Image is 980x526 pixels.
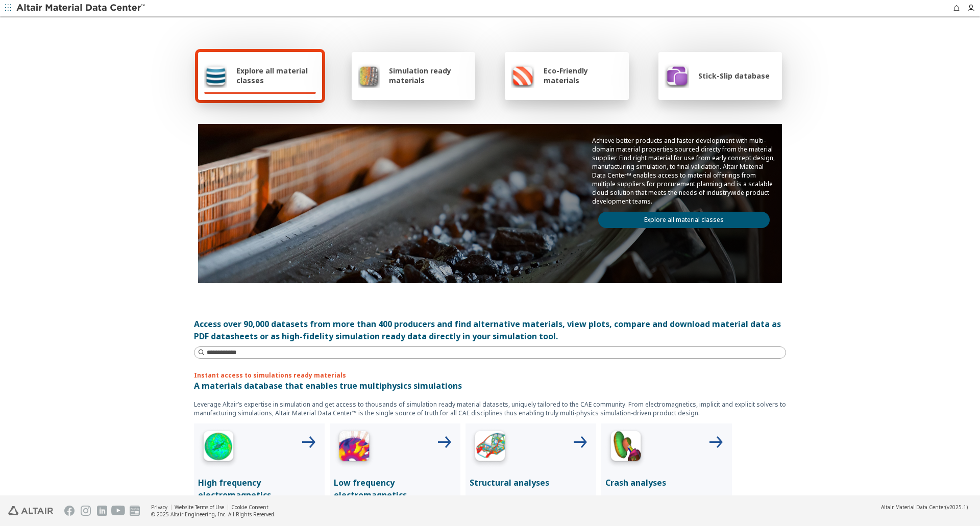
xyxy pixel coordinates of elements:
img: Altair Engineering [8,506,53,515]
a: Explore all material classes [598,212,770,228]
p: Crash analyses [605,477,728,489]
a: Privacy [151,504,167,511]
a: Website Terms of Use [175,504,224,511]
span: Stick-Slip database [698,71,770,81]
p: High frequency electromagnetics [198,477,321,501]
p: A materials database that enables true multiphysics simulations [194,380,786,392]
p: Structural analyses [470,477,592,489]
span: Simulation ready materials [389,66,469,85]
img: Structural Analyses Icon [470,428,510,468]
span: Explore all material classes [236,66,316,85]
img: Stick-Slip database [665,63,689,88]
span: Altair Material Data Center [881,504,945,511]
img: Altair Material Data Center [16,3,146,13]
div: © 2025 Altair Engineering, Inc. All Rights Reserved. [151,511,276,518]
p: Achieve better products and faster development with multi-domain material properties sourced dire... [592,136,776,206]
p: Low frequency electromagnetics [334,477,456,501]
p: Instant access to simulations ready materials [194,371,786,380]
span: Eco-Friendly materials [544,66,622,85]
img: High Frequency Icon [198,428,239,468]
img: Explore all material classes [204,63,227,88]
a: Cookie Consent [231,504,268,511]
p: Leverage Altair’s expertise in simulation and get access to thousands of simulation ready materia... [194,400,786,417]
img: Simulation ready materials [358,63,380,88]
img: Eco-Friendly materials [511,63,534,88]
div: (v2025.1) [881,504,968,511]
img: Crash Analyses Icon [605,428,646,468]
div: Access over 90,000 datasets from more than 400 producers and find alternative materials, view plo... [194,318,786,342]
img: Low Frequency Icon [334,428,375,468]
